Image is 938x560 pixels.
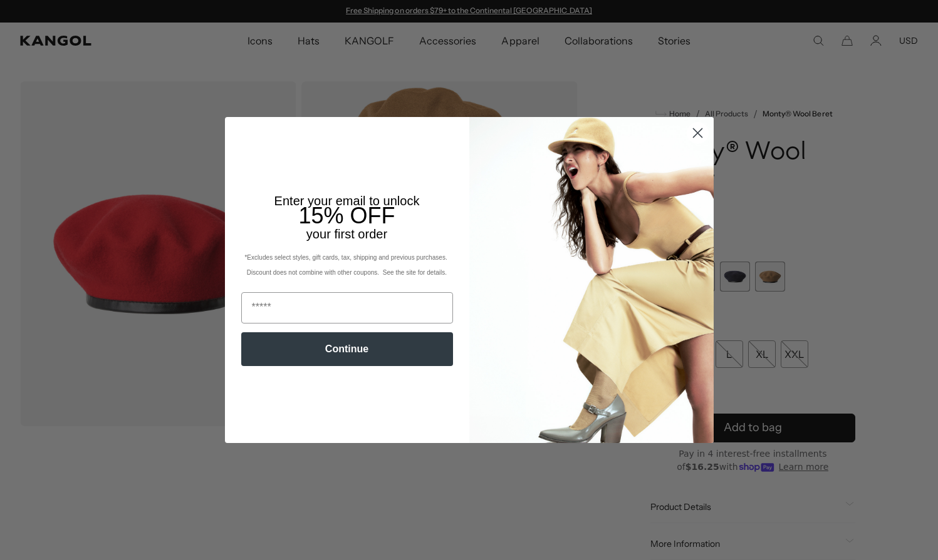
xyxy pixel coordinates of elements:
img: 93be19ad-e773-4382-80b9-c9d740c9197f.jpeg [469,117,714,442]
button: Continue [241,332,453,366]
button: Close dialog [687,122,709,144]
span: 15% OFF [298,203,395,228]
span: *Excludes select styles, gift cards, tax, shipping and previous purchases. Discount does not comb... [244,254,449,276]
span: Enter your email to unlock [274,194,420,208]
input: Email [241,292,453,323]
span: your first order [306,227,387,241]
